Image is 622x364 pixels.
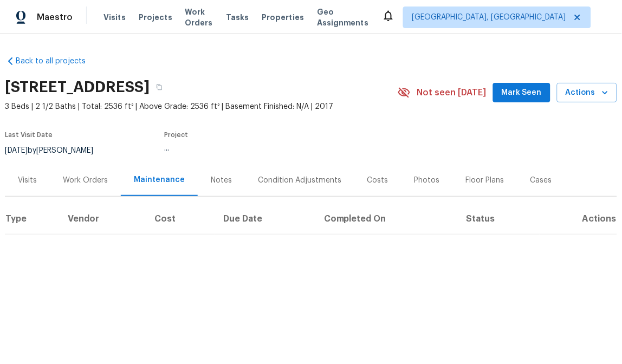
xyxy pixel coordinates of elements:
[530,175,552,186] div: Cases
[215,204,315,234] th: Due Date
[226,14,249,21] span: Tasks
[317,6,369,28] span: Geo Assignments
[466,175,504,186] div: Floor Plans
[258,175,341,186] div: Condition Adjustments
[412,12,566,23] span: [GEOGRAPHIC_DATA], [GEOGRAPHIC_DATA]
[557,83,617,103] button: Actions
[566,86,608,100] span: Actions
[315,204,457,234] th: Completed On
[150,77,169,97] button: Copy Address
[185,6,213,28] span: Work Orders
[367,175,388,186] div: Costs
[164,145,372,152] div: ...
[103,12,126,23] span: Visits
[540,204,617,234] th: Actions
[211,175,232,186] div: Notes
[37,12,73,23] span: Maestro
[5,204,59,234] th: Type
[493,83,550,103] button: Mark Seen
[414,175,440,186] div: Photos
[18,175,37,186] div: Visits
[262,12,304,23] span: Properties
[134,174,185,185] div: Maintenance
[457,204,540,234] th: Status
[417,87,487,98] span: Not seen [DATE]
[146,204,215,234] th: Cost
[59,204,146,234] th: Vendor
[139,12,172,23] span: Projects
[502,86,542,100] span: Mark Seen
[5,101,398,112] span: 3 Beds | 2 1/2 Baths | Total: 2536 ft² | Above Grade: 2536 ft² | Basement Finished: N/A | 2017
[5,147,28,155] span: [DATE]
[5,82,150,93] h2: [STREET_ADDRESS]
[5,132,53,138] span: Last Visit Date
[63,175,108,186] div: Work Orders
[5,56,109,67] a: Back to all projects
[5,145,106,158] div: by [PERSON_NAME]
[164,132,188,138] span: Project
